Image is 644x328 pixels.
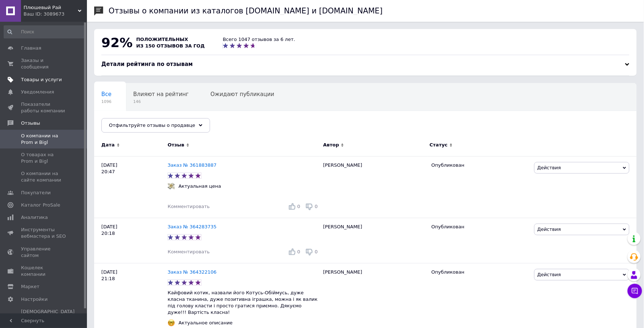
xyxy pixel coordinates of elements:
span: Комментировать [168,204,210,209]
span: Детали рейтинга по отзывам [101,61,193,67]
span: О компании на сайте компании [21,170,67,183]
span: Статус [430,142,448,148]
span: Маркет [21,283,39,290]
span: Заказы и сообщения [21,57,67,70]
span: 1096 [101,99,112,104]
div: Детали рейтинга по отзывам [101,61,630,68]
h1: Отзывы о компании из каталогов [DOMAIN_NAME] и [DOMAIN_NAME] [109,7,383,15]
div: [PERSON_NAME] [319,218,428,263]
span: Настройки [21,296,47,303]
span: 0 [315,204,318,209]
span: Действия [538,165,561,170]
a: Заказ № 364322106 [168,269,217,275]
span: Покупатели [21,190,51,196]
span: Уведомления [21,89,54,95]
span: Главная [21,45,41,51]
span: О товарах на Prom и Bigl [21,151,67,165]
span: О компании на Prom и Bigl [21,133,67,146]
span: из 150 отзывов за год [136,43,205,49]
div: Опубликован [431,224,528,230]
span: 0 [297,249,300,254]
div: Комментировать [168,249,210,255]
div: [DATE] 20:47 [94,156,168,218]
span: Аналитика [21,214,48,221]
div: Актуальная цена [177,183,223,190]
span: 0 [297,204,300,209]
a: Заказ № 364283735 [168,224,217,229]
span: 0 [315,249,318,254]
span: Отзывы [21,120,40,126]
div: [DATE] 20:18 [94,218,168,263]
span: Каталог ProSale [21,202,60,208]
div: Актуальное описание [177,320,235,326]
input: Поиск [4,25,85,38]
span: Показатели работы компании [21,101,67,114]
div: Всего 1047 отзывов за 6 лет. [223,36,295,43]
span: Автор [323,142,339,148]
img: :nerd_face: [168,319,175,327]
span: Плюшевый Рай [24,4,78,11]
div: [PERSON_NAME] [319,156,428,218]
span: Влияют на рейтинг [133,91,189,97]
span: Инструменты вебмастера и SEO [21,227,67,240]
span: положительных [136,37,188,42]
span: Комментировать [168,249,210,254]
a: Заказ № 361883887 [168,162,217,168]
div: Ваш ID: 3089673 [24,11,87,17]
span: Отфильтруйте отзывы о продавце [109,123,195,128]
div: Опубликованы без комментария [94,111,195,138]
span: Опубликованы без комме... [101,119,180,125]
span: Управление сайтом [21,246,67,259]
span: Дата [101,142,115,148]
span: Отзыв [168,142,184,148]
div: Комментировать [168,203,210,210]
div: Опубликован [431,269,528,275]
span: Товары и услуги [21,76,62,83]
span: Кошелек компании [21,265,67,278]
span: Действия [538,227,561,232]
p: Кайфовий котик, назвали його Котусь-Обіймусь, дуже класна тканина, дуже позитивна іграшка, можна ... [168,290,319,316]
span: 92% [101,35,133,50]
span: Действия [538,272,561,277]
img: :money_with_wings: [168,183,175,190]
span: Все [101,91,112,97]
span: 146 [133,99,189,104]
div: Опубликован [431,162,528,169]
button: Чат с покупателем [628,284,642,298]
span: Ожидают публикации [210,91,274,97]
